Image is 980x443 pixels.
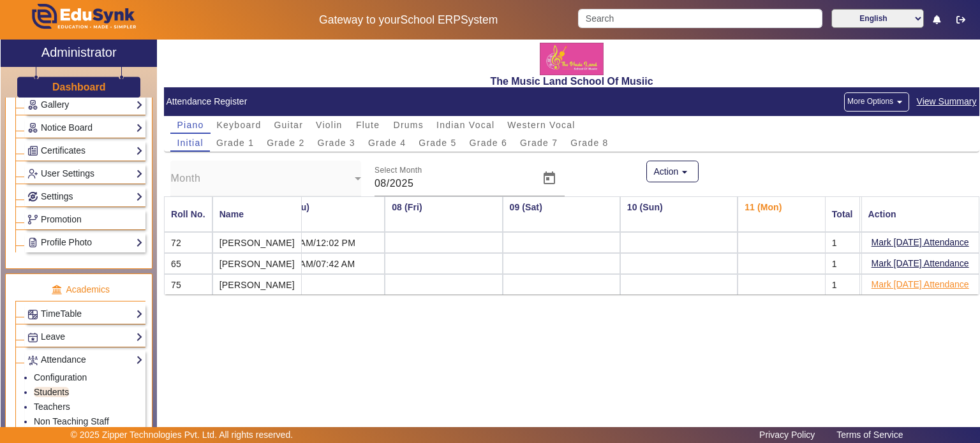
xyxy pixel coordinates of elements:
[41,214,82,224] span: Promotion
[385,196,502,232] th: 08 (Fri)
[825,196,860,232] mat-header-cell: Total
[34,372,87,382] a: Configuration
[212,232,301,253] mat-cell: [PERSON_NAME]
[825,274,860,294] mat-cell: 1
[507,120,575,129] span: Western Vocal
[252,13,565,27] h5: Gateway to your System
[41,45,117,60] h2: Administrator
[570,138,608,147] span: Grade 8
[375,166,422,175] mat-label: Select Month
[356,120,380,129] span: Flute
[164,274,212,294] mat-cell: 75
[216,138,254,147] span: Grade 1
[28,215,38,224] img: Branchoperations.png
[51,284,63,296] img: academic.png
[71,428,293,442] p: © 2025 Zipper Technologies Pvt. Ltd. All rights reserved.
[540,43,604,75] img: 66ee92b6-6203-4ce7-aa40-047859531a4a
[419,138,456,147] span: Grade 5
[15,283,145,296] p: Academics
[825,253,860,274] mat-cell: 1
[212,196,301,232] mat-header-cell: Name
[436,120,494,129] span: Indian Vocal
[318,138,355,147] span: Grade 3
[916,94,977,109] span: View Summary
[861,196,979,232] mat-header-cell: Action
[470,138,507,147] span: Grade 6
[212,274,301,294] mat-cell: [PERSON_NAME]
[164,253,212,274] mat-cell: 65
[646,161,699,182] button: Action
[825,232,860,253] mat-cell: 1
[267,196,385,232] th: 07 (Thu)
[274,120,303,129] span: Guitar
[164,196,212,232] mat-header-cell: Roll No.
[830,426,909,443] a: Terms of Service
[34,416,109,426] a: Non Teaching Staff
[177,138,203,147] span: Initial
[578,9,822,28] input: Search
[534,163,565,194] button: Open calendar
[520,138,558,147] span: Grade 7
[212,253,301,274] mat-cell: [PERSON_NAME]
[503,196,620,232] th: 09 (Sat)
[738,196,855,232] th: 11 (Mon)
[316,120,343,129] span: Violin
[753,426,821,443] a: Privacy Policy
[164,87,979,116] mat-card-header: Attendance Register
[1,40,157,67] a: Administrator
[52,80,107,94] a: Dashboard
[27,212,143,227] a: Promotion
[34,402,70,412] a: Teachers
[870,235,970,251] button: Mark [DATE] Attendance
[394,120,424,129] span: Drums
[401,13,461,26] span: School ERP
[217,120,262,129] span: Keyboard
[368,138,406,147] span: Grade 4
[844,92,909,112] button: More Options
[620,196,738,232] th: 10 (Sun)
[870,256,970,272] button: Mark [DATE] Attendance
[267,138,304,147] span: Grade 2
[267,232,385,253] td: 11:15 AM/12:02 PM
[267,253,385,274] td: 07:00 AM/07:42 AM
[678,166,691,178] mat-icon: arrow_drop_down
[52,81,106,93] h3: Dashboard
[164,232,212,253] mat-cell: 72
[34,387,69,397] a: Students
[870,277,970,293] button: Mark [DATE] Attendance
[893,96,906,108] mat-icon: arrow_drop_down
[177,120,204,129] span: Piano
[164,75,979,87] h2: The Music Land School Of Musiic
